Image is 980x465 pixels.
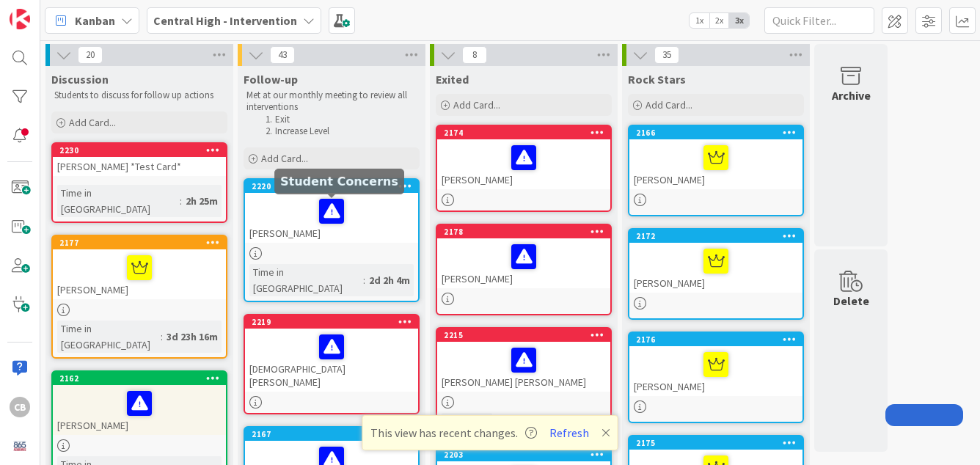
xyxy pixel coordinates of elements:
[245,315,418,329] div: 2219
[832,87,871,104] div: Archive
[629,333,802,346] div: 2176
[245,193,418,243] div: [PERSON_NAME]
[646,98,692,111] span: Add Card...
[437,139,610,189] div: [PERSON_NAME]
[437,126,610,139] div: 2174
[54,89,224,101] p: Students to discuss for follow up actions
[442,413,472,429] div: Grade
[69,116,116,129] span: Add Card...
[629,230,802,293] div: 2172[PERSON_NAME]
[245,180,418,243] div: 2220[PERSON_NAME]
[453,98,500,111] span: Add Card...
[51,72,109,87] span: Discussion
[246,89,417,114] p: Met at our monthly meeting to review all interventions
[629,333,802,396] div: 2176[PERSON_NAME]
[53,236,226,299] div: 2177[PERSON_NAME]
[437,342,610,392] div: [PERSON_NAME] [PERSON_NAME]
[163,329,222,345] div: 3d 23h 16m
[636,438,802,448] div: 2175
[75,12,115,29] span: Kanban
[153,13,297,28] b: Central High - Intervention
[437,126,610,189] div: 2174[PERSON_NAME]
[729,13,749,28] span: 3x
[10,9,30,29] img: Visit kanbanzone.com
[370,424,537,442] span: This view has recent changes.
[59,373,226,384] div: 2162
[462,46,487,64] span: 8
[57,321,161,353] div: Time in [GEOGRAPHIC_DATA]
[10,397,30,417] div: CB
[261,152,308,165] span: Add Card...
[182,193,222,209] div: 2h 25m
[629,436,802,450] div: 2175
[636,334,802,345] div: 2176
[444,330,610,340] div: 2215
[53,249,226,299] div: [PERSON_NAME]
[629,230,802,243] div: 2172
[78,46,103,64] span: 20
[53,385,226,435] div: [PERSON_NAME]
[544,423,594,442] button: Refresh
[636,231,802,241] div: 2172
[833,292,869,310] div: Delete
[475,413,492,429] div: 11
[53,372,226,435] div: 2162[PERSON_NAME]
[690,13,709,28] span: 1x
[59,145,226,155] div: 2230
[245,180,418,193] div: 2220
[437,329,610,392] div: 2215[PERSON_NAME] [PERSON_NAME]
[53,144,226,176] div: 2230[PERSON_NAME] *Test Card*
[472,413,475,429] span: :
[437,225,610,238] div: 2178
[59,238,226,248] div: 2177
[437,225,610,288] div: 2178[PERSON_NAME]
[444,450,610,460] div: 2203
[252,181,418,191] div: 2220
[363,272,365,288] span: :
[436,72,469,87] span: Exited
[245,428,418,441] div: 2167
[252,429,418,439] div: 2167
[53,157,226,176] div: [PERSON_NAME] *Test Card*
[270,46,295,64] span: 43
[437,238,610,288] div: [PERSON_NAME]
[629,139,802,189] div: [PERSON_NAME]
[249,264,363,296] div: Time in [GEOGRAPHIC_DATA]
[444,227,610,237] div: 2178
[709,13,729,28] span: 2x
[261,125,417,137] li: Increase Level
[53,372,226,385] div: 2162
[636,128,802,138] div: 2166
[365,272,414,288] div: 2d 2h 4m
[629,346,802,396] div: [PERSON_NAME]
[629,243,802,293] div: [PERSON_NAME]
[437,329,610,342] div: 2215
[654,46,679,64] span: 35
[629,126,802,189] div: 2166[PERSON_NAME]
[252,317,418,327] div: 2219
[437,448,610,461] div: 2203
[628,72,686,87] span: Rock Stars
[53,144,226,157] div: 2230
[244,72,298,87] span: Follow-up
[764,7,874,34] input: Quick Filter...
[629,126,802,139] div: 2166
[280,175,398,188] h5: Student Concerns
[161,329,163,345] span: :
[10,436,30,456] img: avatar
[53,236,226,249] div: 2177
[57,185,180,217] div: Time in [GEOGRAPHIC_DATA]
[261,114,417,125] li: Exit
[444,128,610,138] div: 2174
[245,315,418,392] div: 2219[DEMOGRAPHIC_DATA][PERSON_NAME]
[180,193,182,209] span: :
[245,329,418,392] div: [DEMOGRAPHIC_DATA][PERSON_NAME]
